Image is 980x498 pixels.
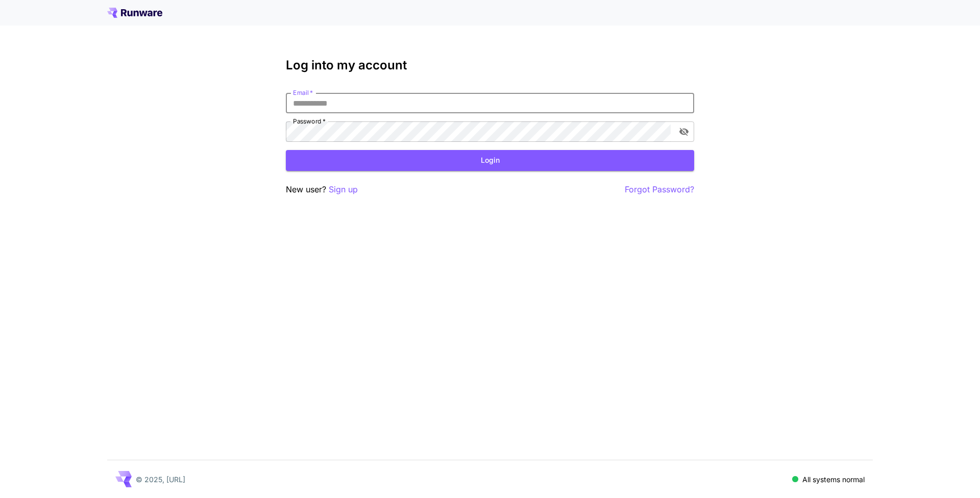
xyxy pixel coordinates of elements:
h3: Log into my account [286,58,694,72]
label: Password [293,117,326,126]
label: Email [293,88,313,97]
p: All systems normal [802,474,865,485]
button: toggle password visibility [675,122,693,141]
button: Forgot Password? [625,183,694,196]
button: Sign up [329,183,358,196]
button: Login [286,150,694,171]
p: New user? [286,183,358,196]
p: © 2025, [URL] [136,474,185,485]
